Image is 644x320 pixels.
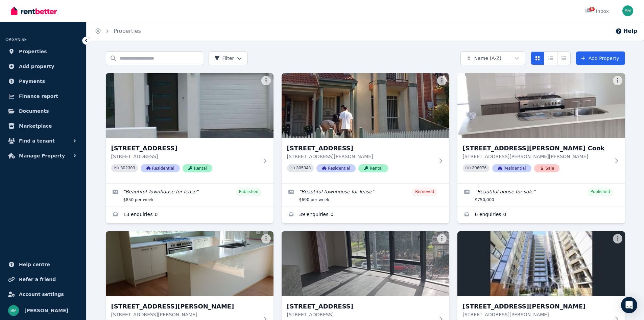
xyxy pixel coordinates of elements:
[183,164,212,172] span: Rental
[19,47,47,56] span: Properties
[261,76,271,85] button: More options
[5,258,81,271] a: Help centre
[24,306,68,315] span: [PERSON_NAME]
[621,297,637,313] div: Open Intercom Messenger
[557,51,571,65] button: Expanded list view
[296,166,311,171] code: 305048
[463,302,610,311] h3: [STREET_ADDRESS][PERSON_NAME]
[534,164,560,172] span: Sale
[5,37,27,42] span: ORGANISE
[613,76,622,85] button: More options
[106,207,273,223] a: Enquiries for 7 Glossop Lane, Ivanhoe
[282,184,449,207] a: Edit listing: Beautiful townhouse for lease
[5,89,81,103] a: Finance report
[11,6,57,16] img: RentBetter
[437,234,447,243] button: More options
[261,234,271,243] button: More options
[5,134,81,148] button: Find a tenant
[19,260,50,269] span: Help centre
[287,144,434,153] h3: [STREET_ADDRESS]
[316,164,356,172] span: Residential
[5,45,81,58] a: Properties
[111,311,259,318] p: [STREET_ADDRESS][PERSON_NAME]
[492,164,531,172] span: Residential
[106,73,273,183] a: 7 Glossop Lane, Ivanhoe[STREET_ADDRESS][STREET_ADDRESS]PID 302303ResidentialRental
[457,73,625,183] a: 17 Hutchence Dr, Point Cook[STREET_ADDRESS][PERSON_NAME] Cook[STREET_ADDRESS][PERSON_NAME][PERSON...
[214,55,234,62] span: Filter
[111,144,259,153] h3: [STREET_ADDRESS]
[472,166,486,171] code: 396076
[282,73,449,138] img: 15/73 Spring Street, Preston
[358,164,388,172] span: Rental
[463,144,610,153] h3: [STREET_ADDRESS][PERSON_NAME] Cook
[437,76,447,85] button: More options
[290,166,295,170] small: PID
[544,51,557,65] button: Compact list view
[457,184,625,207] a: Edit listing: Beautiful house for sale
[106,73,273,138] img: 7 Glossop Lane, Ivanhoe
[460,51,525,65] button: Name (A-Z)
[287,153,434,160] p: [STREET_ADDRESS][PERSON_NAME]
[5,149,81,163] button: Manage Property
[457,73,625,138] img: 17 Hutchence Dr, Point Cook
[5,287,81,301] a: Account settings
[111,153,259,160] p: [STREET_ADDRESS]
[531,51,544,65] button: Card view
[106,184,273,207] a: Edit listing: Beautiful Townhouse for lease
[622,5,633,16] img: Brendan Meng
[114,166,119,170] small: PID
[457,207,625,223] a: Enquiries for 17 Hutchence Dr, Point Cook
[19,92,58,100] span: Finance report
[8,305,19,316] img: Brendan Meng
[5,273,81,286] a: Refer a friend
[576,51,625,65] a: Add Property
[19,152,65,160] span: Manage Property
[585,8,609,15] div: Inbox
[111,302,259,311] h3: [STREET_ADDRESS][PERSON_NAME]
[19,107,49,115] span: Documents
[114,28,141,34] a: Properties
[19,137,55,145] span: Find a tenant
[282,231,449,296] img: 207/601 Saint Kilda Road, Melbourne
[287,302,434,311] h3: [STREET_ADDRESS]
[287,311,434,318] p: [STREET_ADDRESS]
[141,164,180,172] span: Residential
[615,27,637,35] button: Help
[120,166,135,171] code: 302303
[5,119,81,133] a: Marketplace
[5,60,81,73] a: Add property
[19,62,54,70] span: Add property
[87,22,149,41] nav: Breadcrumb
[5,104,81,118] a: Documents
[19,275,56,283] span: Refer a friend
[457,231,625,296] img: 308/10 Daly Street, South Yarra
[209,51,248,65] button: Filter
[282,207,449,223] a: Enquiries for 15/73 Spring Street, Preston
[19,77,45,85] span: Payments
[531,51,571,65] div: View options
[463,311,610,318] p: [STREET_ADDRESS][PERSON_NAME]
[19,122,52,130] span: Marketplace
[19,290,64,298] span: Account settings
[589,7,595,11] span: 8
[466,166,471,170] small: PID
[5,74,81,88] a: Payments
[282,73,449,183] a: 15/73 Spring Street, Preston[STREET_ADDRESS][STREET_ADDRESS][PERSON_NAME]PID 305048ResidentialRental
[106,231,273,296] img: 65 Waterways Blvd, Williams Landing
[474,55,502,62] span: Name (A-Z)
[463,153,610,160] p: [STREET_ADDRESS][PERSON_NAME][PERSON_NAME]
[613,234,622,243] button: More options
